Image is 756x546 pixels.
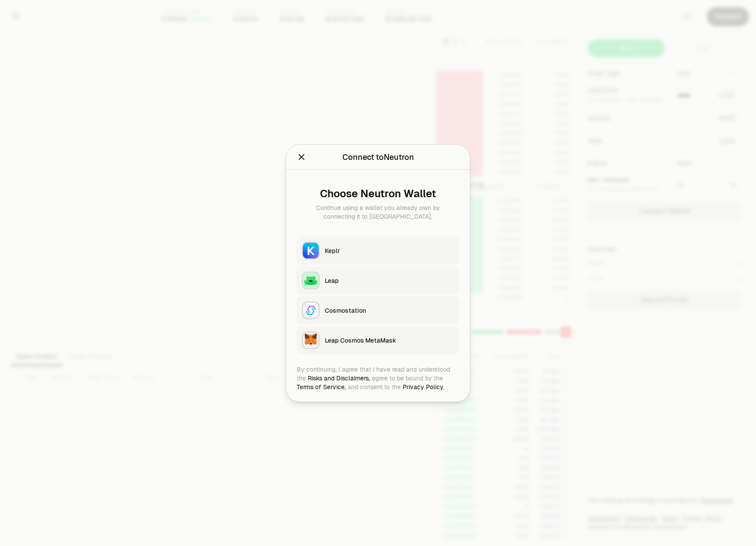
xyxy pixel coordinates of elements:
div: Keplr [325,246,454,255]
div: Leap Cosmos MetaMask [325,336,454,344]
a: Privacy Policy. [403,383,444,391]
button: CosmostationCosmostation [297,296,459,324]
div: Continue using a wallet you already own by connecting it to [GEOGRAPHIC_DATA]. [304,203,452,221]
div: Cosmostation [325,306,454,315]
div: Connect to Neutron [342,151,414,163]
button: KeplrKeplr [297,236,459,264]
a: Terms of Service, [297,383,346,391]
div: By continuing, I agree that I have read and understood the agree to be bound by the and consent t... [297,365,459,391]
img: Leap [303,272,319,288]
button: Close [297,151,306,163]
a: Risks and Disclaimers, [308,374,370,382]
div: Leap [325,276,454,285]
div: Choose Neutron Wallet [304,187,452,199]
img: Cosmostation [303,302,319,318]
img: Keplr [303,242,319,258]
button: Leap Cosmos MetaMaskLeap Cosmos MetaMask [297,326,459,354]
button: LeapLeap [297,266,459,294]
img: Leap Cosmos MetaMask [303,332,319,348]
